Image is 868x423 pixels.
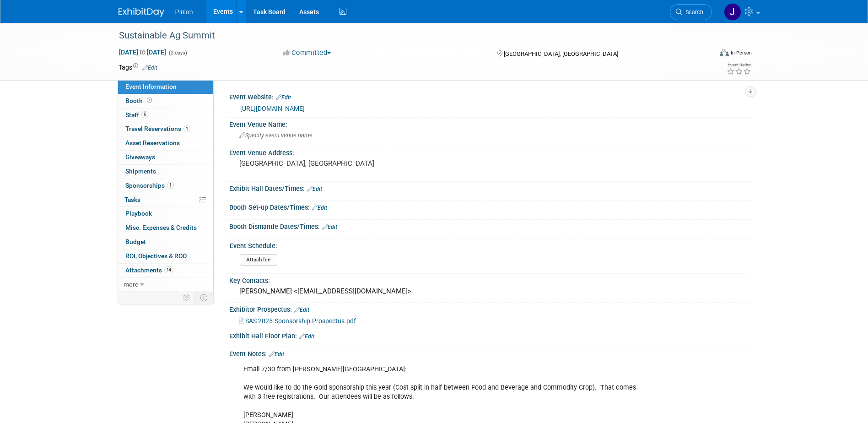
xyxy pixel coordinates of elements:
span: 1 [183,125,190,132]
a: Budget [118,235,213,249]
div: Exhibit Hall Dates/Times: [229,182,750,194]
div: Exhibitor Prospectus: [229,303,750,315]
a: Edit [269,351,284,358]
span: Playbook [125,210,152,217]
span: Attachments [125,266,173,274]
span: more [124,281,138,288]
span: [GEOGRAPHIC_DATA], [GEOGRAPHIC_DATA] [504,50,618,57]
div: Booth Set-up Dates/Times: [229,201,750,212]
span: Travel Reservations [125,125,190,132]
a: Edit [294,307,309,313]
span: Staff [125,111,148,119]
a: Misc. Expenses & Credits [118,221,213,235]
a: Staff5 [118,108,213,122]
a: more [118,278,213,292]
a: Edit [276,94,291,101]
div: Event Venue Name: [229,118,750,129]
td: Personalize Event Tab Strip [179,292,195,304]
a: Attachments14 [118,264,213,277]
span: 5 [141,111,148,118]
div: Event Notes: [229,347,750,359]
a: Edit [299,333,314,340]
span: Giveaways [125,153,155,161]
a: Edit [307,186,322,192]
a: Sponsorships1 [118,179,213,193]
div: Event Rating [727,63,751,67]
td: Toggle Event Tabs [194,292,213,304]
a: Giveaways [118,151,213,164]
a: Booth [118,94,213,108]
span: Tasks [124,196,140,203]
a: ROI, Objectives & ROO [118,249,213,263]
span: Specify event venue name [239,132,313,139]
span: ROI, Objectives & ROO [125,252,187,260]
div: [PERSON_NAME] <[EMAIL_ADDRESS][DOMAIN_NAME]> [236,284,743,298]
a: Edit [312,205,327,211]
span: 1 [167,182,174,189]
a: [URL][DOMAIN_NAME] [240,105,305,112]
div: Event Schedule: [230,239,746,250]
div: Event Format [658,48,752,61]
span: [DATE] [DATE] [119,48,167,56]
div: Key Contacts: [229,274,750,285]
span: Event Information [125,83,177,90]
div: Exhibit Hall Floor Plan: [229,329,750,341]
a: Playbook [118,207,213,221]
span: to [138,49,147,56]
span: (2 days) [168,50,187,56]
div: In-Person [730,49,752,56]
a: Edit [322,224,337,230]
a: Shipments [118,165,213,179]
a: SAS 2025-Sponsorship-Prospectus.pdf [239,317,356,325]
div: Event Venue Address: [229,146,750,157]
pre: [GEOGRAPHIC_DATA], [GEOGRAPHIC_DATA] [239,159,436,168]
span: Booth [125,97,154,104]
span: Asset Reservations [125,139,180,146]
span: SAS 2025-Sponsorship-Prospectus.pdf [245,317,356,325]
a: Search [670,4,712,20]
a: Event Information [118,80,213,94]
div: Event Website: [229,90,750,102]
span: Pinion [175,8,193,16]
span: Sponsorships [125,182,174,189]
a: Tasks [118,193,213,207]
span: Shipments [125,168,156,175]
span: Misc. Expenses & Credits [125,224,197,231]
img: Jennifer Plumisto [724,3,741,21]
span: Budget [125,238,146,245]
div: Booth Dismantle Dates/Times: [229,220,750,232]
a: Asset Reservations [118,136,213,150]
div: Sustainable Ag Summit [116,27,698,44]
span: Booth not reserved yet [145,97,154,104]
img: Format-Inperson.png [720,49,729,56]
a: Travel Reservations1 [118,122,213,136]
a: Edit [142,65,157,71]
span: Search [682,9,703,16]
span: 14 [164,266,173,273]
img: ExhibitDay [119,8,164,17]
button: Committed [280,48,334,58]
td: Tags [119,63,157,72]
